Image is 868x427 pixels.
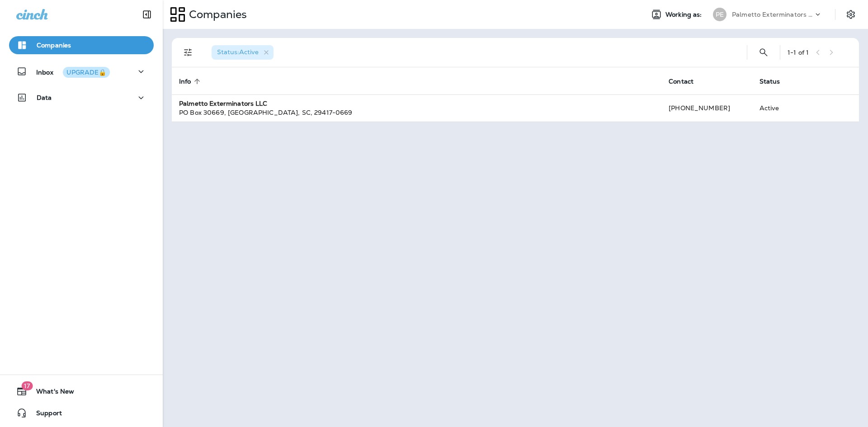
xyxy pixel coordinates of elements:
strong: Palmetto Exterminators LLC [179,99,268,108]
button: Data [9,89,154,107]
button: InboxUPGRADE🔒 [9,62,154,80]
button: Companies [9,36,154,54]
button: Filters [179,43,197,61]
span: What's New [27,388,74,399]
p: Inbox [36,67,110,76]
div: PO Box 30669 , [GEOGRAPHIC_DATA] , SC , 29417-0669 [179,108,654,117]
span: Status : Active [217,48,259,56]
button: Support [9,404,154,422]
span: 17 [21,381,33,390]
span: Support [27,409,62,420]
button: 17What's New [9,382,154,400]
span: Contact [669,78,693,85]
div: UPGRADE🔒 [66,69,106,75]
span: Info [179,77,203,85]
div: 1 - 1 of 1 [788,49,809,56]
div: Status:Active [212,45,274,60]
td: Active [752,94,810,122]
p: Palmetto Exterminators LLC [732,11,813,18]
button: Search Companies [755,43,773,61]
span: Info [179,78,191,85]
button: Collapse Sidebar [134,5,160,23]
p: Companies [37,42,71,49]
td: [PHONE_NUMBER] [661,94,752,122]
button: Settings [843,6,859,23]
div: PE [713,8,726,21]
p: Companies [185,8,247,21]
span: Status [759,77,792,85]
span: Contact [669,77,705,85]
span: Status [759,78,780,85]
p: Data [37,94,52,101]
span: Working as: [665,11,704,19]
button: UPGRADE🔒 [63,67,110,78]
